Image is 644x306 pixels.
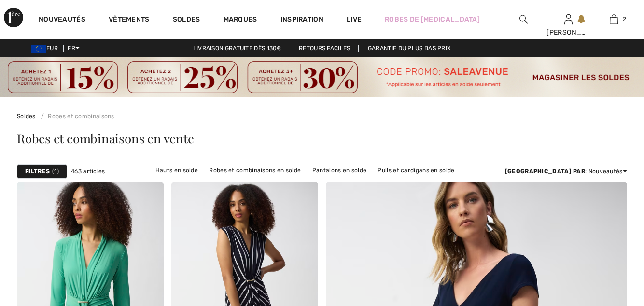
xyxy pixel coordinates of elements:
a: Marques [224,15,257,26]
a: Retours faciles [291,45,359,52]
strong: [GEOGRAPHIC_DATA] par [505,168,585,175]
a: Live [347,14,362,25]
img: recherche [519,14,528,25]
img: Mes infos [564,14,573,25]
span: 1 [52,167,59,176]
a: Soldes [173,15,200,26]
a: Robes de [MEDICAL_DATA] [385,14,480,25]
a: Jupes en solde [271,177,324,189]
span: EUR [31,45,62,52]
strong: Filtres [25,167,50,176]
img: 1ère Avenue [4,8,23,27]
span: Robes et combinaisons en vente [17,130,194,147]
span: Inspiration [280,15,323,26]
a: Livraison gratuite dès 130€ [185,45,289,52]
img: Euro [31,45,46,53]
a: Pulls et cardigans en solde [373,164,459,177]
img: Mon panier [610,14,618,25]
div: : Nouveautés [505,167,627,176]
a: Robes et combinaisons en solde [204,164,306,177]
span: FR [68,45,80,52]
a: Soldes [17,113,36,120]
a: Vestes et blazers en solde [185,177,269,189]
div: [PERSON_NAME] [546,28,590,38]
span: 463 articles [71,167,105,176]
a: Garantie du plus bas prix [360,45,459,52]
a: Nouveautés [39,15,85,26]
span: 2 [623,15,626,24]
a: Robes et combinaisons [37,113,114,120]
a: Vêtements [109,15,150,26]
a: Pantalons en solde [308,164,371,177]
a: Hauts en solde [151,164,203,177]
a: 2 [592,14,636,25]
a: Vêtements d'extérieur en solde [325,177,425,189]
a: Se connecter [564,14,573,24]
